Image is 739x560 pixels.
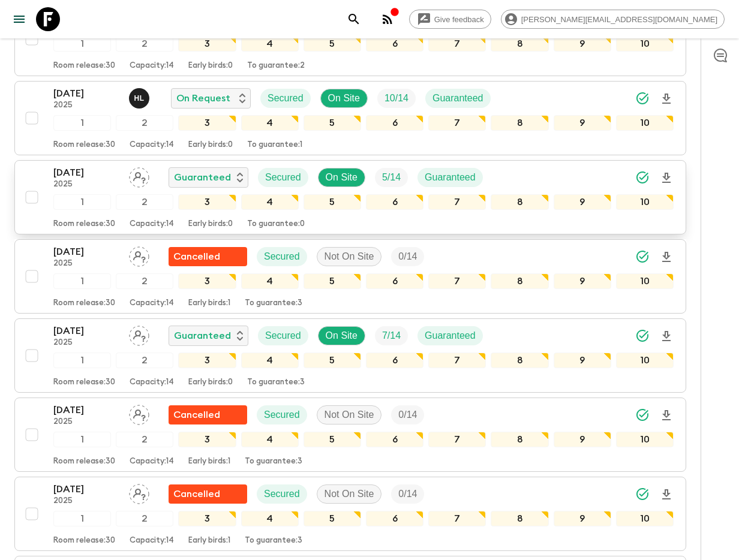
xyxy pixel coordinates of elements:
div: 8 [491,511,548,526]
div: 3 [178,194,236,210]
div: 7 [428,36,486,52]
p: 2025 [53,496,119,506]
div: 4 [241,273,299,289]
div: 6 [366,115,423,131]
p: Capacity: 14 [130,378,174,387]
p: Not On Site [325,487,374,501]
p: 7 / 14 [382,329,401,343]
span: Assign pack leader [129,487,149,497]
div: 8 [491,194,548,210]
div: 4 [241,432,299,447]
span: Assign pack leader [129,329,149,339]
div: 10 [616,432,674,447]
div: 5 [304,273,361,289]
div: 7 [428,194,486,210]
p: Room release: 30 [53,61,115,71]
p: On Request [176,91,230,106]
p: Early birds: 1 [188,536,230,546]
div: 10 [616,194,674,210]
div: Not On Site [317,484,382,504]
p: Early birds: 0 [188,378,233,387]
p: 2025 [53,259,119,269]
div: 3 [178,115,236,131]
div: 1 [53,115,111,131]
div: Trip Fill [391,405,424,424]
button: [DATE]2025Assign pack leaderFlash Pack cancellationSecuredNot On SiteTrip Fill12345678910Room rel... [14,477,686,551]
svg: Download Onboarding [659,250,674,264]
button: [DATE]2025Assign pack leaderFlash Pack cancellationSecuredNot On SiteTrip Fill12345678910Room rel... [14,239,686,314]
p: 0 / 14 [398,408,417,422]
div: Secured [257,484,307,504]
svg: Download Onboarding [659,92,674,106]
p: Guaranteed [432,91,483,106]
p: Secured [268,91,304,106]
div: 9 [554,115,611,131]
div: 4 [241,115,299,131]
div: Flash Pack cancellation [169,405,247,424]
div: 4 [241,511,299,526]
p: Secured [265,329,301,343]
div: 3 [178,432,236,447]
svg: Synced Successfully [635,329,650,343]
div: Secured [258,326,308,345]
p: Not On Site [325,408,374,422]
p: Secured [264,487,300,501]
div: 6 [366,273,423,289]
p: 5 / 14 [382,170,401,185]
div: 5 [304,511,361,526]
p: Room release: 30 [53,378,115,387]
div: 3 [178,36,236,52]
p: Cancelled [173,487,220,501]
div: 1 [53,353,111,368]
div: On Site [318,326,365,345]
svg: Synced Successfully [635,249,650,264]
div: Secured [260,89,311,108]
div: 2 [116,273,173,289]
div: 6 [366,353,423,368]
button: [DATE]2025Assign pack leaderGuaranteedSecuredOn SiteTrip FillGuaranteed12345678910Room release:30... [14,160,686,234]
div: 8 [491,353,548,368]
p: Capacity: 14 [130,140,174,150]
div: 8 [491,115,548,131]
div: On Site [318,168,365,187]
div: 4 [241,36,299,52]
div: 2 [116,115,173,131]
div: 7 [428,511,486,526]
p: Room release: 30 [53,140,115,150]
p: 10 / 14 [384,91,408,106]
p: Room release: 30 [53,536,115,546]
p: To guarantee: 1 [247,140,302,150]
p: Capacity: 14 [130,299,174,308]
div: 10 [616,115,674,131]
div: 2 [116,194,173,210]
div: 3 [178,511,236,526]
p: To guarantee: 0 [247,219,305,229]
p: 2025 [53,101,119,110]
p: Guaranteed [425,170,476,185]
p: Early birds: 0 [188,140,233,150]
div: Trip Fill [375,326,408,345]
p: 2025 [53,338,119,348]
div: 3 [178,353,236,368]
p: 0 / 14 [398,487,417,501]
span: Assign pack leader [129,408,149,418]
svg: Synced Successfully [635,170,650,185]
div: 7 [428,273,486,289]
div: 6 [366,36,423,52]
p: 2025 [53,180,119,189]
div: On Site [320,89,368,108]
p: [DATE] [53,245,119,259]
div: 4 [241,353,299,368]
p: Capacity: 14 [130,219,174,229]
div: Trip Fill [391,484,424,504]
div: 10 [616,511,674,526]
svg: Synced Successfully [635,91,650,106]
div: 6 [366,194,423,210]
div: [PERSON_NAME][EMAIL_ADDRESS][DOMAIN_NAME] [501,10,725,29]
div: Secured [258,168,308,187]
p: Early birds: 1 [188,457,230,466]
div: 7 [428,115,486,131]
svg: Download Onboarding [659,408,674,423]
p: Not On Site [325,249,374,264]
div: Secured [257,247,307,266]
